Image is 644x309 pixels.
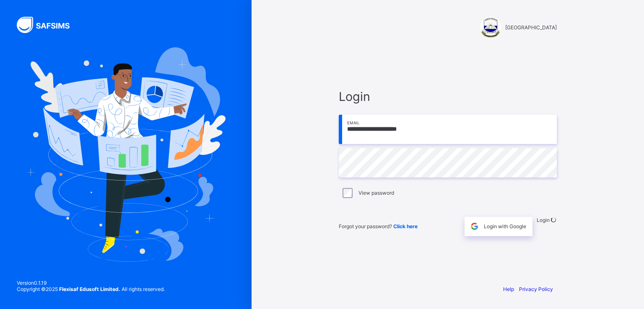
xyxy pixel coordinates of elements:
img: SAFSIMS Logo [17,17,80,33]
span: Login [537,217,550,223]
span: Version 0.1.19 [17,280,165,286]
img: google.396cfc9801f0270233282035f929180a.svg [470,221,479,231]
strong: Flexisaf Edusoft Limited. [59,286,120,292]
img: Hero Image [26,47,226,262]
span: [GEOGRAPHIC_DATA] [505,24,557,31]
span: Copyright © 2025 All rights reserved. [17,286,165,292]
a: Privacy Policy [519,286,553,292]
a: Help [503,286,514,292]
span: Login with Google [484,223,526,229]
label: View password [358,190,394,196]
span: Login [339,89,557,104]
a: Click here [393,223,418,229]
span: Forgot your password? [339,223,418,229]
